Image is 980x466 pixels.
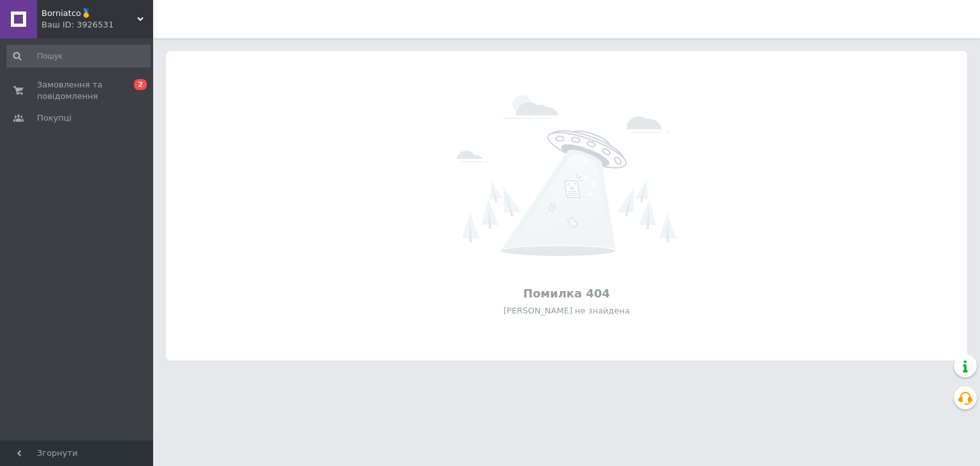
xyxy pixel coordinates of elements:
[172,285,961,301] div: Помилка 404
[6,45,151,68] input: Пошук
[457,95,676,257] img: 404-hc488490be49e8e98034092be15489d56d.png
[41,8,137,19] span: Borniatco🥇
[41,19,153,31] div: Ваш ID: 3926531
[172,305,961,317] div: [PERSON_NAME] не знайдена
[134,79,147,90] span: 2
[37,112,71,124] span: Покупці
[37,79,118,102] span: Замовлення та повідомлення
